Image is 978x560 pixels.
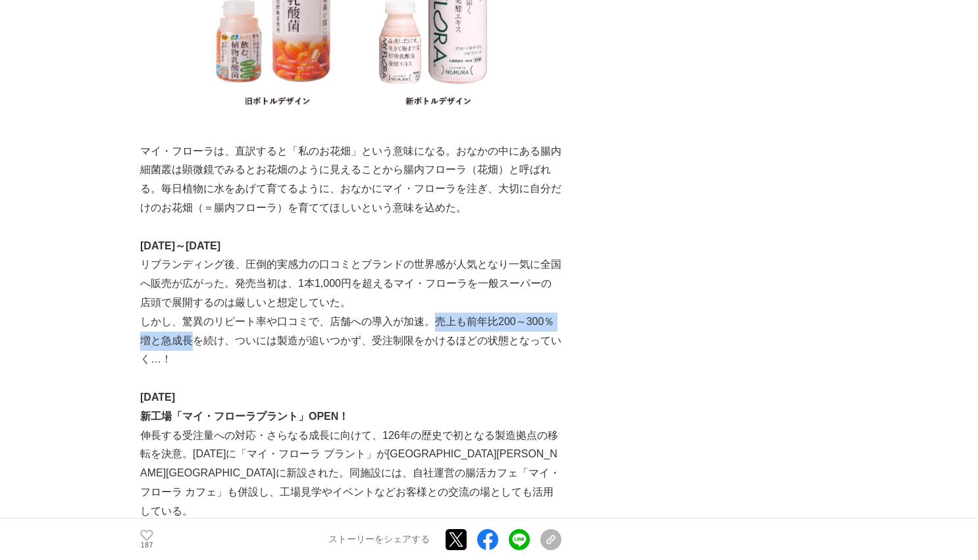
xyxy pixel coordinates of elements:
[140,313,561,369] p: しかし、驚異のリピート率や口コミで、店舗への導入が加速。売上も前年比200～300％増と急成長を続け、ついには製造が追いつかず、受注制限をかけるほどの状態となっていく…！
[328,534,430,546] p: ストーリーをシェアする
[140,411,349,422] strong: 新工場「マイ・フローラプラント」OPEN！
[140,240,220,251] strong: [DATE]～[DATE]
[140,426,561,521] p: 伸長する受注量への対応・さらなる成長に向けて、126年の歴史で初となる製造拠点の移転を決意。[DATE]に「マイ・フローラ プラント」が[GEOGRAPHIC_DATA][PERSON_NAME...
[140,542,153,549] p: 187
[140,392,175,403] strong: [DATE]
[140,142,561,218] p: マイ・フローラは、直訳すると「私のお花畑」という意味になる。おなかの中にある腸内細菌叢は顕微鏡でみるとお花畑のように見えることから腸内フローラ（花畑）と呼ばれる。毎日植物に水をあげて育てるように...
[140,255,561,312] p: リブランディング後、圧倒的実感力の口コミとブランドの世界感が人気となり一気に全国へ販売が広がった。発売当初は、1本1,000円を超えるマイ・フローラを一般スーパーの店頭で展開するのは厳しいと想定...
